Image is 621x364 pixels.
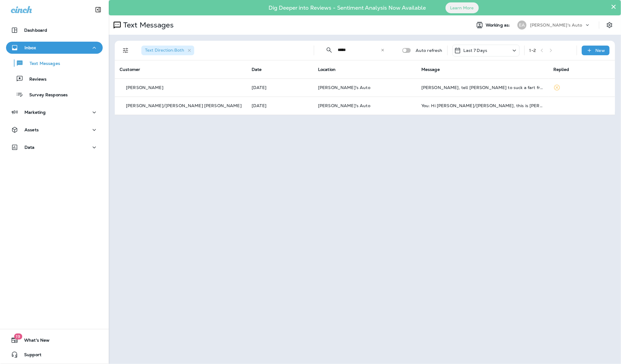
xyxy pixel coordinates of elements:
p: Survey Responses [23,92,68,98]
p: Auto refresh [416,48,442,53]
span: Date [252,67,262,72]
span: [PERSON_NAME]'s Auto [318,103,370,108]
p: [PERSON_NAME]/[PERSON_NAME] [PERSON_NAME] [126,103,242,108]
div: 1 - 2 [529,48,536,53]
button: Assets [6,124,103,136]
p: Sep 17, 2025 01:12 PM [252,103,308,108]
p: Inbox [24,45,36,50]
p: Data [24,145,35,150]
p: Text Messages [24,61,60,67]
span: Replied [553,67,569,72]
button: Support [6,349,103,361]
p: Reviews [23,77,47,82]
button: Text Messages [6,57,103,69]
p: Dig Deeper into Reviews - Sentiment Analysis Now Available [251,7,444,9]
p: [PERSON_NAME]'s Auto [530,23,582,27]
button: Dashboard [6,24,103,36]
button: Survey Responses [6,88,103,101]
p: Marketing [24,110,46,115]
button: 19What's New [6,334,103,346]
p: Text Messages [121,21,174,30]
p: New [596,48,605,53]
div: EA [517,21,526,30]
button: Marketing [6,106,103,118]
button: Reviews [6,72,103,85]
p: Sep 20, 2025 09:40 AM [252,85,308,90]
span: Text Direction : Both [145,47,184,53]
p: Assets [24,127,39,132]
button: Learn More [446,2,479,13]
span: 19 [14,334,22,340]
div: Evan, tell Brandon to suck a fart from a Mexicans ass on taco Tuesday. [421,85,544,90]
button: Settings [604,20,615,30]
span: Message [421,67,440,72]
button: Filters [120,44,132,56]
button: Inbox [6,42,103,54]
p: Dashboard [24,28,47,33]
button: Data [6,141,103,153]
span: [PERSON_NAME]'s Auto [318,85,370,90]
p: Last 7 Days [464,48,487,53]
span: Customer [120,67,140,72]
p: [PERSON_NAME] [126,85,163,90]
button: Collapse Search [323,44,335,56]
div: Text Direction:Both [141,46,194,55]
span: What's New [18,338,50,345]
button: Close [611,2,616,11]
button: Collapse Sidebar [90,4,107,16]
span: Location [318,67,336,72]
span: Support [18,352,41,359]
span: Working as: [486,23,511,28]
div: You: Hi Eric/Susan, this is Evan from Evan’s Auto. School’s back in session, make sure your car’s... [421,103,544,108]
